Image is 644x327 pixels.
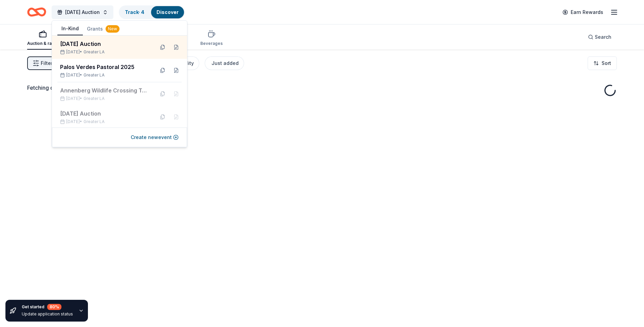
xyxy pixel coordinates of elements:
[60,96,149,101] div: [DATE] •
[106,25,119,33] div: New
[27,41,58,46] div: Auction & raffle
[83,23,124,35] button: Grants
[52,5,113,19] button: [DATE] Auction
[583,30,617,44] button: Search
[22,304,73,310] div: Get started
[41,59,53,67] span: Filter
[27,56,58,70] button: Filter2
[157,9,179,15] a: Discover
[588,56,617,70] button: Sort
[27,84,617,92] div: Fetching donors, one moment...
[131,133,179,141] button: Create newevent
[22,311,73,317] div: Update application status
[60,86,149,94] div: Annenberg Wildlife Crossing Tour
[211,59,239,67] div: Just added
[84,96,105,101] span: Greater LA
[60,72,149,78] div: [DATE] •
[84,72,105,78] span: Greater LA
[27,4,46,20] a: Home
[27,27,58,50] button: Auction & raffle
[47,304,61,310] div: 80 %
[60,49,149,55] div: [DATE] •
[602,59,611,67] span: Sort
[60,63,149,71] div: Palos Verdes Pastoral 2025
[200,41,223,46] div: Beverages
[205,56,244,70] button: Just added
[60,109,149,118] div: [DATE] Auction
[125,9,144,15] a: Track· 4
[57,22,83,35] button: In-Kind
[84,119,105,124] span: Greater LA
[595,33,611,41] span: Search
[84,49,105,55] span: Greater LA
[558,6,607,18] a: Earn Rewards
[65,8,100,16] span: [DATE] Auction
[60,119,149,124] div: [DATE] •
[119,5,185,19] button: Track· 4Discover
[200,27,223,50] button: Beverages
[60,40,149,48] div: [DATE] Auction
